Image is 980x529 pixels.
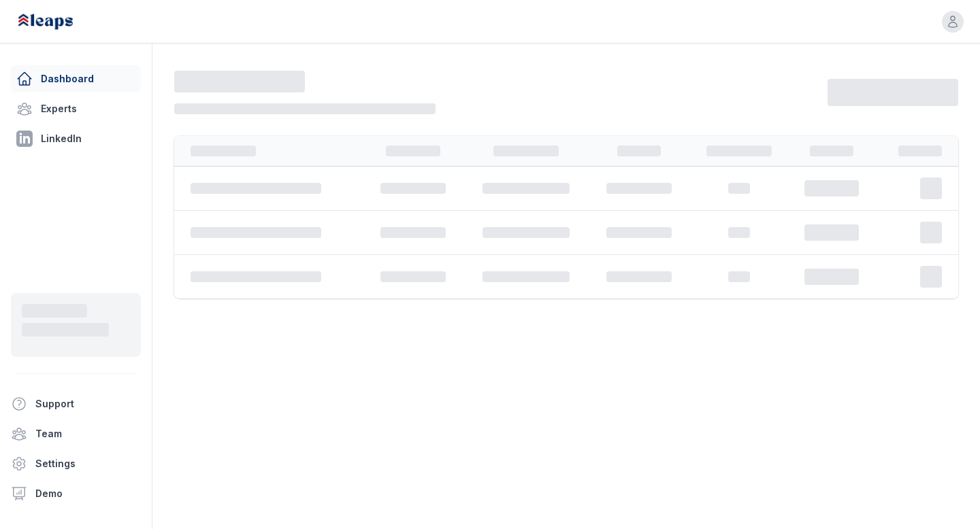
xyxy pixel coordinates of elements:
[5,480,146,507] a: Demo
[11,65,141,92] a: Dashboard
[5,390,135,417] button: Support
[11,95,141,122] a: Experts
[11,125,141,152] a: LinkedIn
[16,7,103,37] img: Leaps
[5,420,146,447] a: Team
[5,450,146,477] a: Settings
